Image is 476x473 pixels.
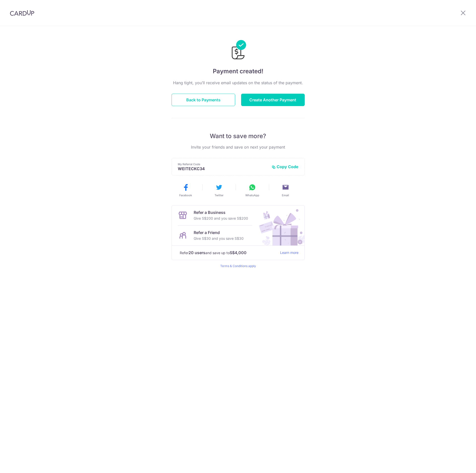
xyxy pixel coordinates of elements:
[215,193,223,197] span: Twitter
[178,166,268,171] p: WEITECKC34
[179,193,192,197] span: Facebook
[188,250,205,256] strong: 20 users
[172,132,305,140] p: Want to save more?
[271,183,300,197] button: Email
[194,236,244,241] p: Give S$30 and you save S$30
[282,193,289,197] span: Email
[220,264,256,268] a: Terms & Conditions apply
[272,164,298,169] button: Copy Code
[172,94,235,106] button: Back to Payments
[280,250,298,256] a: Learn more
[194,215,248,221] p: Give S$200 and you save S$200
[10,10,34,16] img: CardUp
[172,144,305,150] p: Invite your friends and save on next your payment
[238,183,267,197] button: WhatsApp
[204,183,234,197] button: Twitter
[172,80,305,86] p: Hang tight, you’ll receive email updates on the status of the payment.
[180,250,276,256] p: Refer and save up to
[230,40,246,61] img: Payments
[194,209,248,215] p: Refer a Business
[178,162,268,166] p: My Referral Code
[245,193,259,197] span: WhatsApp
[171,183,200,197] button: Facebook
[230,250,247,256] strong: S$4,000
[194,230,244,236] p: Refer a Friend
[241,94,305,106] button: Create Another Payment
[254,205,304,245] img: Refer
[172,67,305,76] h4: Payment created!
